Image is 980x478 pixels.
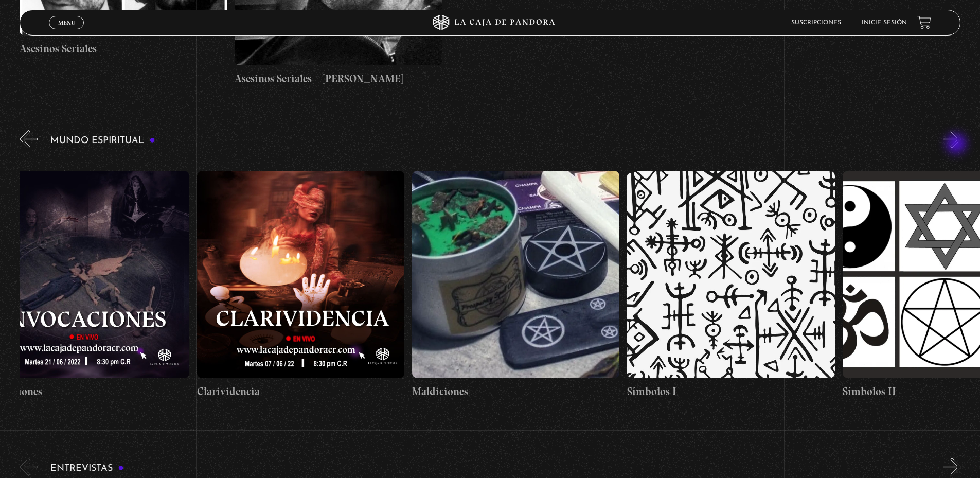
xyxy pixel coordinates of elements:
span: Menu [58,20,75,26]
h4: Asesinos Seriales – [PERSON_NAME] [235,70,442,87]
h3: Mundo Espiritual [50,136,155,146]
button: Next [943,458,961,476]
a: View your shopping cart [917,15,931,29]
h4: Clarividencia [197,383,404,400]
h4: Maldiciones [412,383,619,400]
a: Suscripciones [791,20,841,26]
button: Previous [20,130,38,148]
h3: Entrevistas [50,464,124,473]
h4: Asesinos Seriales [20,41,227,57]
a: Clarividencia [197,156,404,415]
button: Next [943,130,961,148]
a: Maldiciones [412,156,619,415]
a: Símbolos I [627,156,834,415]
a: Inicie sesión [862,20,907,26]
span: Cerrar [55,28,79,35]
button: Previous [20,458,38,476]
h4: Símbolos I [627,383,834,400]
